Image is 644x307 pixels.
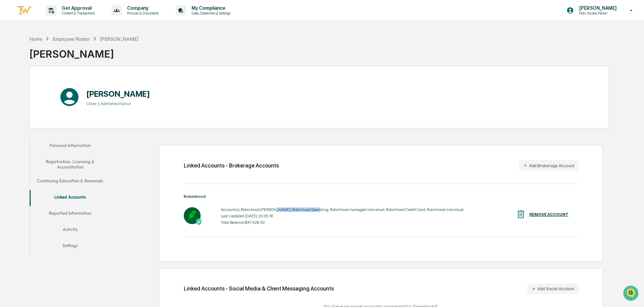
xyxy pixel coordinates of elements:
[184,194,579,199] div: Robinhood
[16,5,32,16] img: logo
[56,11,98,16] p: Content & Transactions
[53,36,90,42] div: Employee Roster
[30,206,111,222] button: Reported Information
[30,190,111,206] button: Linked Accounts
[30,139,111,155] button: Personal Information
[29,42,139,60] div: [PERSON_NAME]
[30,174,111,190] button: Continuing Education & Renewals
[7,14,123,25] p: How can we help?
[574,5,620,11] p: [PERSON_NAME]
[184,207,201,224] img: Robinhood - Active
[29,36,42,42] div: Home
[7,98,12,104] div: 🔎
[221,214,464,218] div: Last Updated: [DATE] 20:35:18
[46,82,86,94] a: 🗄️Attestations
[30,222,111,239] button: Activity
[30,139,111,255] div: secondary tabs example
[23,58,85,64] div: We're available if you need us!
[4,82,46,94] a: 🖐️Preclearance
[184,283,579,294] div: Linked Accounts - Social Media & Client Messaging Accounts
[86,101,150,106] h3: User | Administrator
[574,11,620,16] p: Non-Access Person
[516,209,526,219] img: REMOVE ACCOUNT
[122,5,162,11] p: Company
[4,95,45,107] a: 🔎Data Lookup
[519,160,579,171] button: Add Brokerage Account
[529,212,568,217] div: REMOVE ACCOUNT
[622,285,641,303] iframe: Open customer support
[221,207,464,212] div: Account(s): Robinhood [PERSON_NAME], Robinhood Spending, Robinhood managed individual, Robinhood ...
[49,86,54,91] div: 🗄️
[7,86,12,91] div: 🖐️
[67,114,82,119] span: Pylon
[56,85,84,92] span: Attestations
[86,89,150,99] h1: [PERSON_NAME]
[48,114,82,119] a: Powered byPylon
[100,36,139,42] div: [PERSON_NAME]
[56,5,98,11] p: Get Approval
[30,155,111,174] button: Registration, Licensing & Accreditation
[184,162,279,169] div: Linked Accounts - Brokerage Accounts
[186,5,234,11] p: My Compliance
[527,283,579,294] button: Add Social Account
[13,85,43,92] span: Preclearance
[7,52,19,64] img: 1746055101610-c473b297-6a78-478c-a979-82029cc54cd1
[115,54,123,62] button: Start new chat
[30,239,111,255] button: Settings
[196,218,202,225] img: Active
[186,11,234,16] p: Data, Deadlines & Settings
[122,11,162,16] p: Policies & Documents
[13,98,42,104] span: Data Lookup
[221,220,464,225] div: Total Balance: $47,426.42
[23,52,111,58] div: Start new chat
